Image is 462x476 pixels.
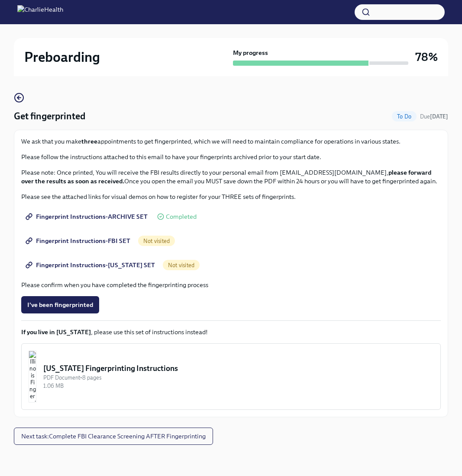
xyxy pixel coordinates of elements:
a: Fingerprint Instructions-FBI SET [21,232,136,249]
p: We ask that you make appointments to get fingerprinted, which we will need to maintain compliance... [21,137,441,146]
strong: [DATE] [430,113,448,120]
span: To Do [392,113,417,120]
span: I've been fingerprinted [27,300,93,309]
a: Fingerprint Instructions-[US_STATE] SET [21,256,161,274]
span: Completed [166,214,197,220]
span: Not visited [138,238,175,244]
p: Please note: Once printed, You will receive the FBI results directly to your personal email from ... [21,168,441,185]
span: September 1st, 2025 09:00 [420,112,448,121]
img: Illinois Fingerprinting Instructions [29,351,36,403]
img: CharlieHealth [17,5,63,19]
p: Please follow the instructions attached to this email to have your fingerprints archived prior to... [21,153,441,161]
button: Next task:Complete FBI Clearance Screening AFTER Fingerprinting [14,428,213,445]
p: Please confirm when you have completed the fingerprinting process [21,281,441,289]
span: Not visited [163,262,200,268]
span: Fingerprint Instructions-ARCHIVE SET [27,212,148,221]
button: I've been fingerprinted [21,296,99,313]
div: PDF Document • 8 pages [43,374,433,382]
div: [US_STATE] Fingerprinting Instructions [43,363,433,374]
span: Fingerprint Instructions-FBI SET [27,236,130,245]
h2: Preboarding [24,48,100,66]
span: Fingerprint Instructions-[US_STATE] SET [27,261,155,269]
p: , please use this set of instructions instead! [21,328,441,336]
button: [US_STATE] Fingerprinting InstructionsPDF Document•8 pages1.06 MB [21,343,441,410]
div: 1.06 MB [43,382,433,390]
p: Please see the attached links for visual demos on how to register for your THREE sets of fingerpr... [21,192,441,201]
strong: My progress [233,48,268,57]
strong: three [81,137,97,145]
h3: 78% [415,49,438,65]
strong: If you live in [US_STATE] [21,328,91,336]
a: Fingerprint Instructions-ARCHIVE SET [21,208,154,225]
span: Next task : Complete FBI Clearance Screening AFTER Fingerprinting [21,432,206,441]
h4: Get fingerprinted [14,110,85,123]
span: Due [420,113,448,120]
